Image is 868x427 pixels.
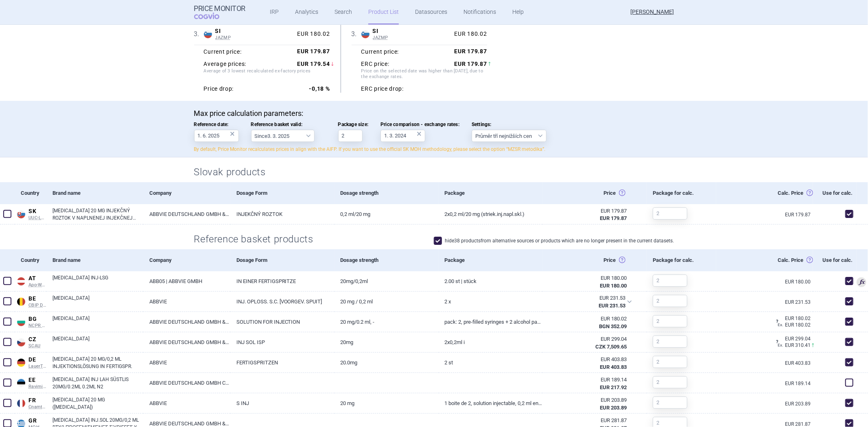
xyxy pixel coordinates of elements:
span: Reference date: [194,122,239,127]
a: [MEDICAL_DATA] 20 MG INJEKČNÝ ROZTOK V NAPLNENEJ INJEKČNEJ STRIEKAČKE [52,207,143,222]
img: Germany [17,359,25,367]
div: EUR 180.02 [294,30,330,38]
span: Settings: [472,122,547,127]
div: Price [542,182,647,204]
strong: Current price: [204,48,242,55]
a: EUR 180.02 [778,316,813,321]
abbr: Nájdená cena [548,294,625,309]
span: SK [28,208,46,215]
abbr: Ex-Factory bez DPH zo zdroja [549,396,627,411]
img: Slovenia [204,30,212,38]
abbr: Ex-Factory bez DPH zo zdroja [549,207,627,222]
a: [MEDICAL_DATA] [52,315,143,329]
a: EUR 180.00 [785,279,813,284]
span: JAZMP [373,35,451,41]
div: Package [439,182,543,204]
div: EUR 299.04 [549,335,627,343]
a: [MEDICAL_DATA] [52,294,143,309]
a: EUR 189.14 [785,381,813,386]
div: EUR 231.53 [548,294,625,302]
a: IN EINER FERTIGSPRITZE [230,271,335,291]
span: Package size: [338,122,369,127]
div: EUR 180.02 [778,321,813,329]
span: SI [215,28,294,35]
div: EUR 231.53EUR 231.53 [542,292,637,312]
div: Company [143,182,230,204]
a: ABBVIE [143,292,230,312]
p: Max price calculation parameters: [194,109,674,118]
div: EUR 179.87 [549,207,627,215]
span: Used for calculation [857,277,866,287]
span: NCPR PRIL [28,323,46,329]
span: Raviminfo [28,384,46,390]
div: Brand name [46,182,143,204]
span: 3 . [352,29,361,39]
a: EUR 403.83 [785,361,813,366]
a: ABB05 | ABBVIE GMBH [143,271,230,291]
a: 2x0,2 ml/20 mg (striek.inj.napl.skl.) [439,204,543,224]
abbr: Ex-Factory bez DPH zo zdroja [549,274,627,289]
span: GR [28,417,46,425]
strong: EUR 203.89 [600,405,627,411]
h2: Reference basket products [194,233,320,246]
input: 2 [653,335,687,348]
a: 20MG [335,332,439,352]
span: BE [28,295,46,303]
strong: EUR 179.54 [297,61,330,67]
div: × [417,129,422,138]
a: ABBVIE DEUTSCHLAND GMBH & CO. KG, [GEOGRAPHIC_DATA] [143,312,230,332]
span: 3 . [194,29,204,39]
a: BGBGNCPR PRIL [15,314,46,328]
input: 2 [653,315,687,327]
strong: Current price: [361,48,399,55]
img: Estonia [17,379,25,387]
a: 20.0mg [335,353,439,373]
div: EUR 189.14 [549,376,627,383]
a: EUR 179.87 [785,212,813,217]
strong: EUR 217.92 [600,384,627,390]
a: Price MonitorCOGVIO [194,4,246,20]
div: EUR 403.83 [549,356,627,363]
a: DEDELauerTaxe CGM [15,355,46,369]
h2: Slovak products [194,166,674,179]
input: 2 [653,207,687,220]
a: ATATApo-Warenv.I [15,273,46,288]
a: INJ. OPLOSS. S.C. [VOORGEV. SPUIT] [230,292,335,312]
span: Ex. [778,322,783,327]
div: EUR 281.87 [549,417,627,424]
input: Package size: [338,130,363,142]
span: JAZMP [215,35,294,41]
input: 2 [653,356,687,368]
select: Settings: [472,130,547,142]
span: UUC-LP B [28,215,46,221]
span: Cnamts CIP [28,404,46,410]
span: SCAU [28,343,46,349]
span: FR [28,397,46,404]
img: Slovakia [17,210,25,218]
span: COGVIO [194,13,231,19]
img: Czech Republic [17,338,25,346]
a: CZCZSCAU [15,334,46,349]
input: Reference date:× [194,130,239,142]
img: Slovenia [361,30,370,38]
div: EUR 203.89 [549,396,627,404]
span: Reference basket valid: [251,122,326,127]
span: DE [28,356,46,364]
div: Dosage strength [335,249,439,271]
div: Brand name [46,249,143,271]
img: Bulgaria [17,318,25,326]
img: France [17,399,25,407]
div: EUR 180.00 [549,274,627,282]
input: 2 [653,396,687,409]
span: Ex. [778,343,783,347]
span: Price comparison - exchange rates: [380,122,459,127]
div: Dosage Form [230,182,335,204]
div: Company [143,249,230,271]
a: EEEERaviminfo [15,375,46,389]
a: FRFRCnamts CIP [15,395,46,410]
span: Price on the selected date was higher than [DATE], due to the exchange rates. [361,68,487,81]
a: 2.00 ST | Stück [439,271,543,291]
a: ABBVIE DEUTSCHLAND GMBH & CO. KG [143,204,230,224]
span: CBIP DCI [28,303,46,308]
a: EUR 299.04 [778,336,813,341]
